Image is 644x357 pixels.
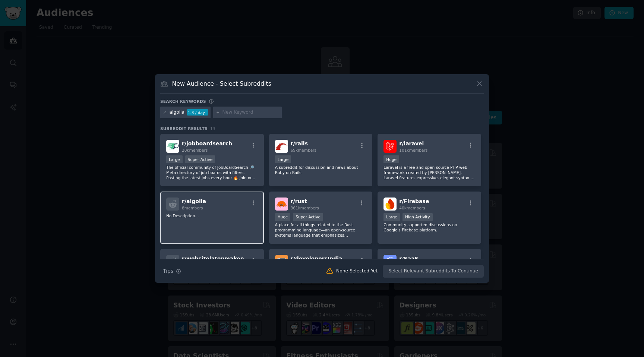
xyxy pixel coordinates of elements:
[182,140,232,146] span: r/ jobboardsearch
[166,155,183,163] div: Large
[187,109,208,116] div: 1.3 / day
[275,165,367,175] p: A subreddit for discussion and news about Ruby on Rails
[163,267,173,275] span: Tips
[172,80,271,88] h3: New Audience - Select Subreddits
[185,155,215,163] div: Super Active
[399,148,427,152] span: 101k members
[166,213,258,218] p: No Description...
[275,198,288,211] img: rust
[291,148,316,152] span: 69k members
[291,256,342,262] span: r/ developersIndia
[291,198,307,204] span: r/ rust
[383,198,397,211] img: Firebase
[383,155,399,163] div: Huge
[210,126,215,131] span: 13
[293,213,323,221] div: Super Active
[160,265,184,278] button: Tips
[182,198,206,204] span: r/ algolia
[182,206,203,210] span: 8 members
[222,109,279,116] input: New Keyword
[275,140,288,153] img: rails
[170,109,185,116] div: algolia
[160,99,206,104] h3: Search keywords
[160,126,208,131] span: Subreddit Results
[383,140,397,153] img: laravel
[336,268,378,275] div: None Selected Yet
[383,165,475,180] p: Laravel is a free and open-source PHP web framework created by [PERSON_NAME]. Laravel features ex...
[383,213,400,221] div: Large
[275,222,367,238] p: A place for all things related to the Rust programming language—an open-source systems language t...
[275,255,288,268] img: developersIndia
[399,206,425,210] span: 40k members
[166,165,258,180] p: The official community of JobBoardSearch 🔎 Meta directory of job boards with filters. Posting the...
[399,140,424,146] span: r/ laravel
[402,213,433,221] div: High Activity
[291,140,308,146] span: r/ rails
[399,198,429,204] span: r/ Firebase
[399,256,418,262] span: r/ SaaS
[182,148,208,152] span: 20k members
[291,206,319,210] span: 361k members
[383,255,397,268] img: SaaS
[275,213,291,221] div: Huge
[166,140,179,153] img: jobboardsearch
[275,155,291,163] div: Large
[182,256,244,262] span: r/ websitelatenmaken
[383,222,475,233] p: Community supported discussions on Google's Firebase platform.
